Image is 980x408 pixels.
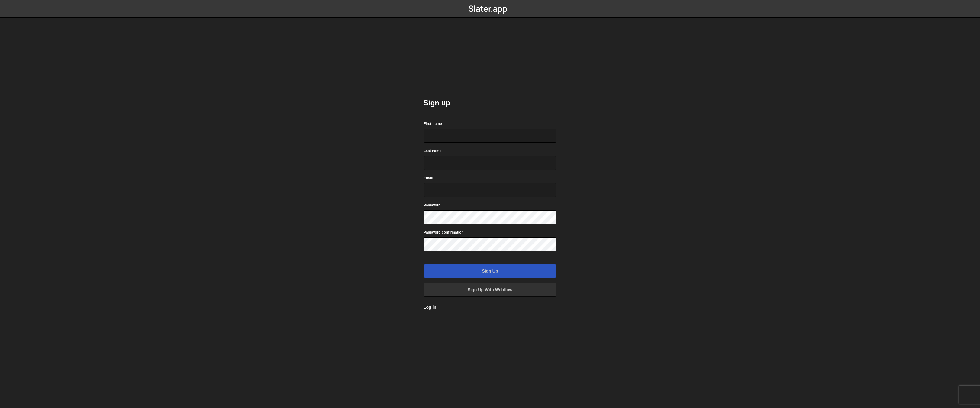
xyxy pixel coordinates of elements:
[424,148,441,154] label: Last name
[424,229,464,235] label: Password confirmation
[424,121,442,127] label: First name
[424,98,556,108] h2: Sign up
[424,305,436,310] a: Log in
[424,202,441,208] label: Password
[424,264,556,278] input: Sign up
[424,283,556,297] a: Sign up with Webflow
[424,175,433,181] label: Email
